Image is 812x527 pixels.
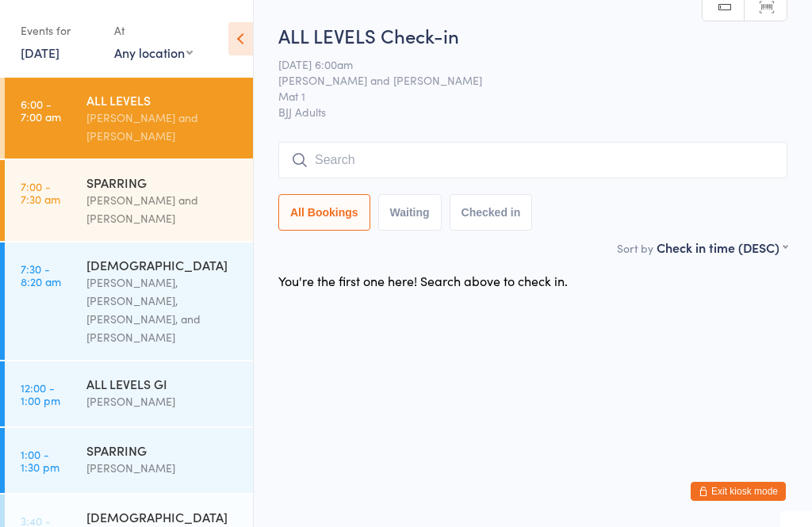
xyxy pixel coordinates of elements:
div: ALL LEVELS [86,91,239,109]
div: [DEMOGRAPHIC_DATA] [86,256,239,273]
time: 7:30 - 8:20 am [21,262,61,288]
div: Events for [21,17,98,44]
div: Any location [114,44,193,61]
div: Check in time (DESC) [657,239,787,256]
div: [DEMOGRAPHIC_DATA] [86,508,239,525]
div: ALL LEVELS GI [86,375,239,392]
time: 7:00 - 7:30 am [21,180,60,205]
span: [DATE] 6:00am [278,56,763,72]
span: BJJ Adults [278,104,787,120]
div: [PERSON_NAME] and [PERSON_NAME] [86,109,239,145]
time: 12:00 - 1:00 pm [21,381,60,407]
div: At [114,17,193,44]
div: SPARRING [86,174,239,191]
button: Checked in [450,194,533,231]
a: 1:00 -1:30 pmSPARRING[PERSON_NAME] [5,428,253,493]
span: [PERSON_NAME] and [PERSON_NAME] [278,72,763,88]
a: [DATE] [21,44,59,61]
div: [PERSON_NAME], [PERSON_NAME], [PERSON_NAME], and [PERSON_NAME] [86,273,239,346]
span: Mat 1 [278,88,763,104]
div: You're the first one here! Search above to check in. [278,272,568,289]
h2: ALL LEVELS Check-in [278,22,787,48]
time: 1:00 - 1:30 pm [21,448,59,473]
a: 6:00 -7:00 amALL LEVELS[PERSON_NAME] and [PERSON_NAME] [5,78,253,158]
button: Waiting [378,194,442,231]
button: All Bookings [278,194,370,231]
div: SPARRING [86,441,239,459]
a: 7:30 -8:20 am[DEMOGRAPHIC_DATA][PERSON_NAME], [PERSON_NAME], [PERSON_NAME], and [PERSON_NAME] [5,242,253,360]
label: Sort by [617,240,653,256]
input: Search [278,142,787,178]
div: [PERSON_NAME] [86,392,239,411]
a: 7:00 -7:30 amSPARRING[PERSON_NAME] and [PERSON_NAME] [5,160,253,241]
button: Exit kiosk mode [691,482,786,501]
div: [PERSON_NAME] [86,459,239,477]
div: [PERSON_NAME] and [PERSON_NAME] [86,191,239,227]
time: 6:00 - 7:00 am [21,97,61,123]
a: 12:00 -1:00 pmALL LEVELS GI[PERSON_NAME] [5,361,253,426]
